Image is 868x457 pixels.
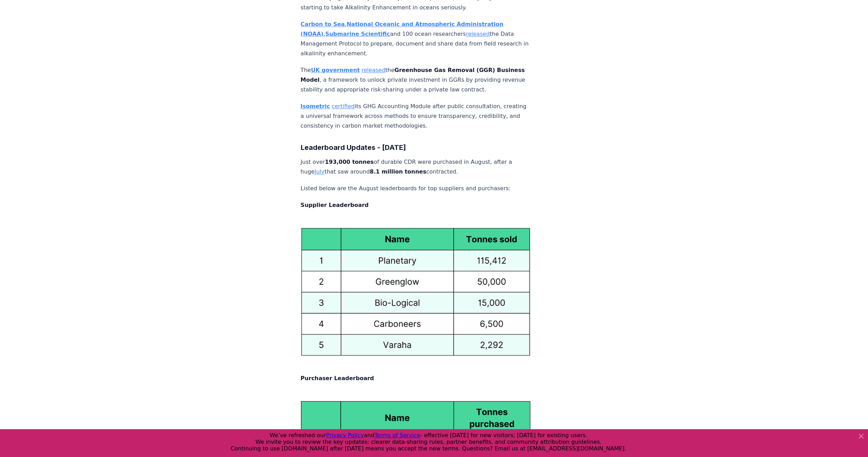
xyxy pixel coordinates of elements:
strong: 8.1 million tonnes [370,168,426,175]
a: released [362,67,386,73]
p: Listed below are the August leaderboards for top suppliers and purchasers: [301,184,531,193]
a: July [315,168,325,175]
a: certified [332,103,355,110]
p: The the , a framework to unlock private investment in GGRs by providing revenue stability and app... [301,65,531,95]
a: Isometric [301,103,330,110]
a: Carbon to Sea [301,21,345,27]
a: National Oceanic and Atmospheric Administration (NOAA) [301,21,503,37]
a: Submarine Scientific [325,31,390,37]
p: , , and 100 ocean researchers the Data Management Protocol to prepare, document and share data fr... [301,19,531,58]
strong: Purchaser Leaderboard [301,375,374,381]
p: Just over of durable CDR were purchased in August, after a huge that saw around contracted. [301,157,531,177]
strong: Supplier Leaderboard [301,202,369,208]
img: blog post image [301,227,531,356]
strong: Greenhouse Gas Removal (GGR) Business Model [301,67,525,83]
strong: Leaderboard Updates - [DATE] [301,143,406,152]
strong: 193,000 tonnes [325,159,374,165]
a: UK government [311,67,360,73]
a: released [466,31,490,37]
p: its GHG Accounting Module after public consultation, creating a universal framework across method... [301,102,531,131]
